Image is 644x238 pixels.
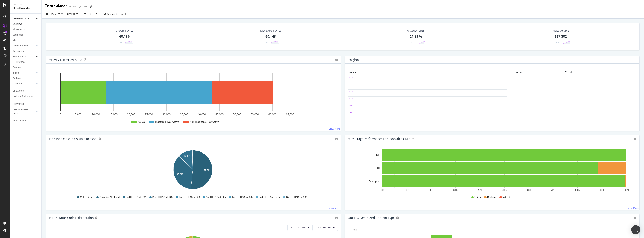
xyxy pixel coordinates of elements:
text: 40,000 [198,113,206,116]
a: Analysis Info [13,119,39,123]
a: NEW URLS [13,102,35,106]
span: Bad HTTP Code 307 [232,196,253,199]
a: Sitemaps [13,82,35,86]
span: Not Set [502,196,510,199]
div: Segments [13,33,23,37]
span: All HTTP Codes [291,226,306,229]
th: # URLS [507,70,525,75]
a: Performance [13,55,35,59]
span: 2025 Aug. 11th [50,12,57,15]
a: Explorer Bookmarks [13,94,39,98]
button: Segments[DATE] [102,11,127,17]
text: 70% [551,189,555,191]
a: Visits [13,38,35,42]
button: Previous [64,11,79,17]
span: Meta noindex [80,196,94,199]
div: 60,143 [265,34,276,39]
text: 30% [453,189,458,191]
text: 20,000 [127,113,135,116]
a: View More [329,206,340,210]
text: 65,000 [286,113,294,116]
a: Content [13,66,39,69]
i: Options [335,59,338,61]
th: Trend [525,70,612,75]
h4: Active / Not Active URLs [49,57,82,62]
div: SiteCrawler [13,6,38,10]
text: 90% [600,189,604,191]
div: Visits Volume [552,29,569,33]
text: 10,000 [92,113,100,116]
span: By HTTP Code [317,226,332,229]
div: Search Engines [13,44,28,48]
text: 45,000 [215,113,224,116]
text: 30,000 [162,113,171,116]
svg: A chart. [49,149,336,192]
a: Overview [13,22,39,26]
text: 80% [575,189,580,191]
svg: A chart. [348,149,635,192]
svg: A chart. [49,70,336,128]
text: 100% [623,189,629,191]
text: H1 [377,167,380,170]
div: Inlinks [13,71,19,75]
div: Visits [13,38,18,42]
a: Outlinks [13,76,35,80]
a: Movements [13,28,39,31]
a: View More [628,206,639,210]
text: 60,000 [268,113,277,116]
div: -1.43% [116,41,123,44]
text: 20% [429,189,433,191]
text: 50,000 [233,113,241,116]
text: Non-Indexable Not Active [190,120,219,123]
div: +0.31 [408,41,414,44]
span: Duplicate [487,196,497,199]
div: Discovered URLs [260,29,281,33]
div: Crawled URLs [116,29,133,33]
a: HTTP Codes [13,60,35,64]
text: 30K [353,229,357,231]
div: 60,139 [119,34,130,39]
a: View More [329,127,340,130]
text: 60% [526,189,531,191]
div: DISAPPEARED URLS [13,108,32,116]
span: Unique [474,196,482,199]
div: HTML Tags Performance for Indexable URLs [348,137,410,141]
div: NEW URLS [13,102,24,106]
div: Outlinks [13,76,21,80]
div: Overview [45,3,67,9]
div: Analytics [13,3,38,6]
div: Filters [88,12,94,16]
text: Indexable Not Active [155,120,179,123]
div: Performance [13,55,26,59]
span: Segments [107,12,118,16]
div: Overview [13,22,22,26]
a: Search Engines [13,44,35,48]
a: Inlinks [13,71,35,75]
div: HTTP Status Codes Distribution [49,216,94,220]
div: Open Intercom Messenger [631,225,640,234]
button: All HTTP Codes [287,225,313,231]
a: Distribution [13,49,35,53]
div: -1.43% [262,41,269,44]
span: vs [61,12,64,15]
th: Metric [348,70,507,75]
span: Bad HTTP Code 301 [126,196,147,199]
div: Distribution [13,49,25,53]
div: gear [634,138,636,140]
div: CURRENT URLS [13,17,29,21]
text: 35.6% [177,173,183,176]
a: DISAPPEARED URLS [13,108,35,116]
div: gear [335,217,338,219]
text: 55,000 [251,113,259,116]
div: +1.05% [552,41,559,44]
button: By HTTP Code [314,225,338,231]
span: Previous [64,12,75,15]
div: gear [634,217,636,219]
span: Bad HTTP Code 302 [152,196,173,199]
div: Url Explorer [13,89,24,93]
text: 12.1% [184,155,190,157]
text: 40% [478,189,482,191]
